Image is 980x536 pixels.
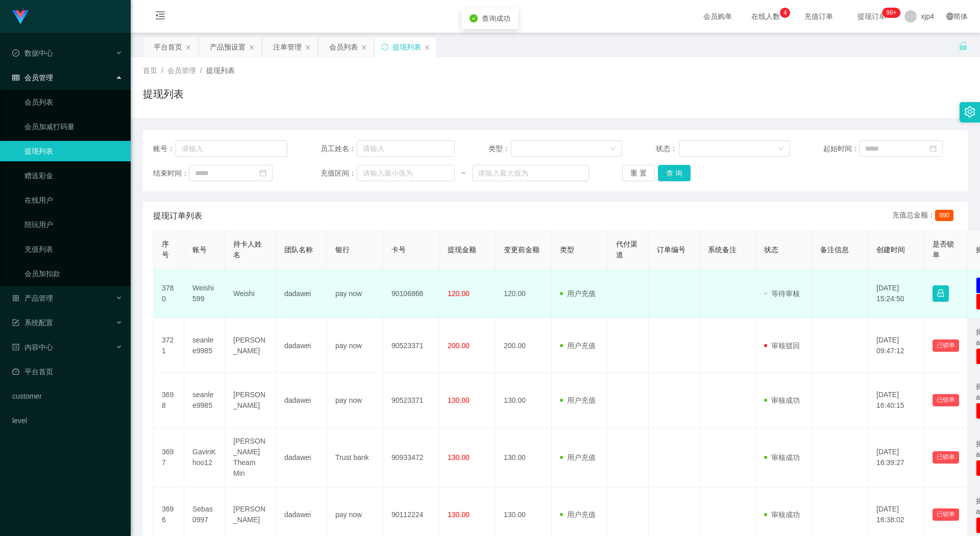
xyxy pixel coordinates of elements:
[764,396,800,404] span: 审核成功
[496,319,552,373] td: 200.00
[361,44,367,51] i: 图标: close
[206,66,235,75] span: 提现列表
[24,165,122,186] a: 赠送彩金
[305,44,311,51] i: 图标: close
[504,246,540,254] span: 变更前金额
[764,453,800,461] span: 审核成功
[455,168,472,179] span: ~
[24,92,122,112] a: 会员列表
[154,269,184,319] td: 3780
[929,145,937,152] i: 图标: calendar
[656,143,679,154] span: 状态：
[448,289,470,298] span: 120.00
[12,410,122,431] a: level
[381,43,388,51] i: 图标: sync
[778,145,784,153] i: 图标: down
[383,269,439,319] td: 90106866
[24,141,122,161] a: 提现列表
[482,14,510,22] span: 查询成功
[200,66,202,75] span: /
[383,373,439,428] td: 90523371
[959,41,968,51] i: 图标: unlock
[210,37,246,57] div: 产品预设置
[153,143,176,154] span: 账号：
[560,342,596,350] span: 用户充值
[882,8,900,18] sup: 234
[24,263,122,284] a: 会员加扣款
[868,269,924,319] td: [DATE] 15:24:50
[162,240,169,259] span: 序号
[276,319,327,373] td: dadawei
[327,373,383,428] td: pay now
[24,190,122,210] a: 在线用户
[12,386,122,406] a: customer
[946,13,953,20] i: 图标: global
[249,44,255,51] i: 图标: close
[154,428,184,488] td: 3697
[746,13,785,20] span: 在线人数
[764,289,800,298] span: 等待审核
[657,246,685,254] span: 订单编号
[448,342,470,350] span: 200.00
[259,169,266,177] i: 图标: calendar
[448,510,470,519] span: 130.00
[933,339,959,352] button: 已锁单
[764,246,778,254] span: 状态
[496,269,552,319] td: 120.00
[12,344,19,351] i: 图标: profile
[488,143,511,154] span: 类型：
[560,510,596,519] span: 用户充值
[184,428,225,488] td: GavinKhoo12
[820,246,849,254] span: 备注信息
[496,373,552,428] td: 130.00
[892,210,958,222] div: 充值总金额：
[560,289,596,298] span: 用户充值
[12,319,19,326] i: 图标: form
[964,106,975,117] i: 图标: setting
[161,66,163,75] span: /
[153,168,189,179] span: 结束时间：
[143,1,178,33] i: 图标: menu-fold
[658,165,691,181] button: 查 询
[933,451,959,464] button: 已锁单
[12,50,19,57] i: 图标: check-circle-o
[143,66,157,75] span: 首页
[868,428,924,488] td: [DATE] 16:39:27
[560,396,596,404] span: 用户充值
[764,510,800,519] span: 审核成功
[24,214,122,235] a: 陪玩用户
[12,74,19,81] i: 图标: table
[393,37,421,57] div: 提现列表
[284,246,313,254] span: 团队名称
[823,143,859,154] span: 起始时间：
[273,37,302,57] div: 注单管理
[383,319,439,373] td: 90523371
[225,373,276,428] td: [PERSON_NAME]
[448,396,470,404] span: 130.00
[876,246,905,254] span: 创建时间
[233,240,262,259] span: 持卡人姓名
[357,165,455,181] input: 请输入最小值为
[12,295,19,302] i: 图标: appstore-o
[335,246,350,254] span: 银行
[448,453,470,461] span: 130.00
[935,210,953,221] span: 990
[448,246,476,254] span: 提现金额
[424,44,430,51] i: 图标: close
[868,319,924,373] td: [DATE] 09:47:12
[327,319,383,373] td: pay now
[184,319,225,373] td: seanlee9985
[184,269,225,319] td: Weishi599
[933,394,959,406] button: 已锁单
[321,168,356,179] span: 充值区间：
[852,13,891,20] span: 提现订单
[933,285,949,302] button: 图标: lock
[12,361,122,382] a: 图标: dashboard平台首页
[933,240,954,259] span: 是否锁单
[391,246,406,254] span: 卡号
[185,44,191,51] i: 图标: close
[12,74,53,82] span: 会员管理
[12,319,53,327] span: 系统配置
[24,116,122,137] a: 会员加减打码量
[329,37,358,57] div: 会员列表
